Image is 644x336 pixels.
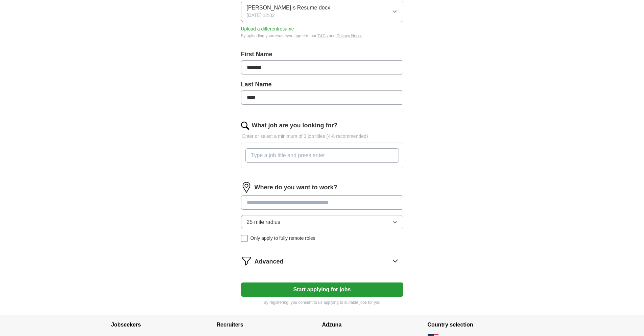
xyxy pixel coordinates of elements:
[317,34,328,38] a: T&Cs
[241,215,403,229] button: 25 mile radius
[245,148,399,163] input: Type a job title and press enter
[241,80,403,89] label: Last Name
[241,1,403,22] button: [PERSON_NAME]-s Resume.docx[DATE] 12:02
[241,50,403,59] label: First Name
[241,33,403,39] div: By uploading your resume you agree to our and .
[247,218,281,226] span: 25 mile radius
[247,4,330,12] span: [PERSON_NAME]-s Resume.docx
[428,315,533,334] h4: Country selection
[241,25,294,33] button: Upload a differentresume
[251,235,315,242] span: Only apply to fully remote roles
[241,235,248,242] input: Only apply to fully remote roles
[241,282,403,297] button: Start applying for jobs
[255,183,337,192] label: Where do you want to work?
[241,299,403,306] p: By registering, you consent to us applying to suitable jobs for you
[241,182,252,193] img: location.png
[255,257,284,266] span: Advanced
[241,122,249,130] img: search.png
[247,12,275,19] span: [DATE] 12:02
[241,133,403,140] p: Enter or select a minimum of 3 job titles (4-8 recommended)
[252,121,338,130] label: What job are you looking for?
[241,255,252,266] img: filter
[337,34,363,38] a: Privacy Notice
